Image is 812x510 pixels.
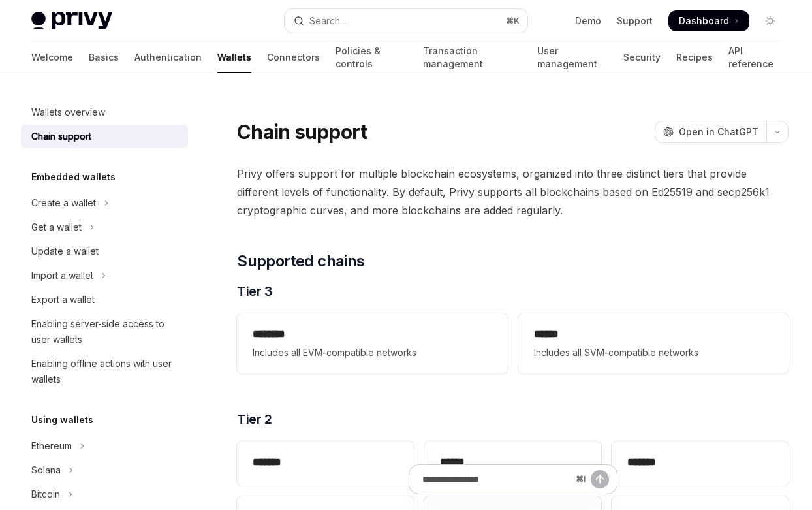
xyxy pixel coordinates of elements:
button: Toggle Create a wallet section [21,191,188,215]
a: Welcome [31,42,73,73]
span: Dashboard [679,14,729,27]
div: Enabling offline actions with user wallets [31,356,180,387]
a: Transaction management [423,42,522,73]
button: Toggle Solana section [21,458,188,482]
div: Create a wallet [31,195,96,211]
span: Privy offers support for multiple blockchain ecosystems, organized into three distinct tiers that... [237,165,789,219]
button: Toggle dark mode [760,10,781,31]
a: Security [623,42,661,73]
a: **** ***Includes all EVM-compatible networks [237,313,507,374]
div: Search... [309,13,346,29]
div: Bitcoin [31,486,60,502]
button: Toggle Bitcoin section [21,483,188,506]
h5: Embedded wallets [31,169,116,185]
a: Wallets overview [21,101,188,124]
a: Enabling offline actions with user wallets [21,352,188,391]
a: Authentication [134,42,202,73]
span: Tier 3 [237,282,272,300]
a: Demo [575,14,601,27]
button: Open in ChatGPT [655,121,766,143]
a: User management [537,42,608,73]
a: Chain support [21,125,188,148]
a: Recipes [676,42,713,73]
img: light logo [31,12,112,30]
h1: Chain support [237,120,367,144]
div: Import a wallet [31,268,93,283]
button: Open search [285,9,527,33]
span: Includes all SVM-compatible networks [534,345,773,360]
a: Export a wallet [21,288,188,311]
a: Connectors [267,42,320,73]
a: Support [617,14,653,27]
h5: Using wallets [31,412,93,428]
a: Enabling server-side access to user wallets [21,312,188,351]
button: Toggle Ethereum section [21,434,188,458]
div: Solana [31,462,61,478]
button: Toggle Get a wallet section [21,215,188,239]
span: Includes all EVM-compatible networks [253,345,492,360]
span: Open in ChatGPT [679,125,758,138]
div: Get a wallet [31,219,82,235]
span: ⌘ K [506,16,520,26]
div: Wallets overview [31,104,105,120]
a: Dashboard [668,10,749,31]
input: Ask a question... [422,465,570,494]
a: Policies & controls [336,42,407,73]
button: Toggle Import a wallet section [21,264,188,287]
span: Supported chains [237,251,364,272]
span: Tier 2 [237,410,272,428]
div: Update a wallet [31,244,99,259]
a: API reference [728,42,781,73]
a: Basics [89,42,119,73]
a: Update a wallet [21,240,188,263]
div: Enabling server-side access to user wallets [31,316,180,347]
a: **** *Includes all SVM-compatible networks [518,313,789,374]
button: Send message [591,470,609,488]
div: Chain support [31,129,91,144]
a: Wallets [217,42,251,73]
div: Ethereum [31,438,72,454]
div: Export a wallet [31,292,95,308]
